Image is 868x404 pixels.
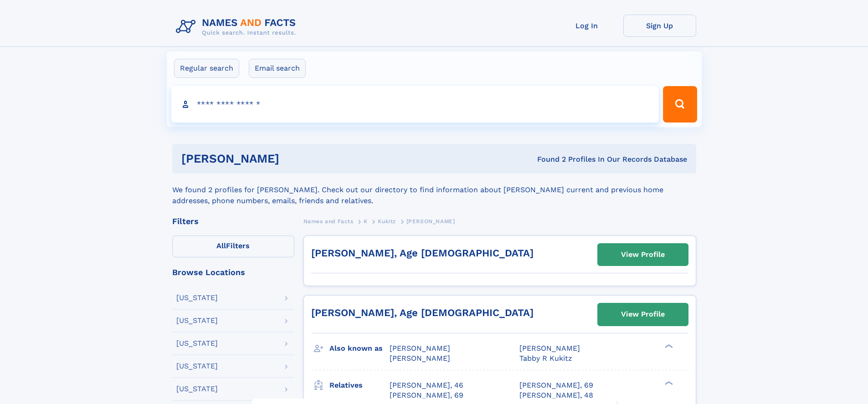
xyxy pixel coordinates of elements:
a: [PERSON_NAME], 46 [390,380,463,390]
h3: Also known as [329,341,390,356]
a: View Profile [598,244,688,266]
div: [US_STATE] [176,385,218,393]
div: ❯ [663,380,673,386]
span: Kukitz [378,218,396,225]
h1: [PERSON_NAME] [181,153,408,164]
a: [PERSON_NAME], 69 [390,390,463,400]
label: Regular search [174,59,239,78]
label: Email search [249,59,306,78]
div: [US_STATE] [176,363,218,370]
div: [US_STATE] [176,294,218,302]
span: [PERSON_NAME] [390,344,450,353]
span: [PERSON_NAME] [406,218,455,225]
div: View Profile [621,244,665,265]
label: Filters [172,235,294,257]
div: We found 2 profiles for [PERSON_NAME]. Check out our directory to find information about [PERSON_... [172,174,696,206]
div: ❯ [663,343,673,349]
a: Kukitz [378,215,396,227]
a: [PERSON_NAME], Age [DEMOGRAPHIC_DATA] [311,307,534,318]
a: Log In [550,15,623,37]
img: Logo Names and Facts [172,15,303,39]
span: All [216,241,226,250]
div: Found 2 Profiles In Our Records Database [408,154,687,164]
div: Browse Locations [172,268,294,276]
a: [PERSON_NAME], Age [DEMOGRAPHIC_DATA] [311,247,534,259]
button: Search Button [663,86,697,123]
a: K [364,215,368,227]
div: [US_STATE] [176,340,218,347]
div: [US_STATE] [176,317,218,324]
a: [PERSON_NAME], 48 [519,390,593,400]
input: search input [171,86,659,123]
a: Sign Up [623,15,696,37]
a: View Profile [598,303,688,325]
a: Names and Facts [303,215,354,227]
h3: Relatives [329,378,390,393]
div: View Profile [621,304,665,325]
span: [PERSON_NAME] [390,354,450,363]
div: Filters [172,217,294,225]
span: Tabby R Kukitz [519,354,572,363]
a: [PERSON_NAME], 69 [519,380,593,390]
span: K [364,218,368,225]
span: [PERSON_NAME] [519,344,580,353]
